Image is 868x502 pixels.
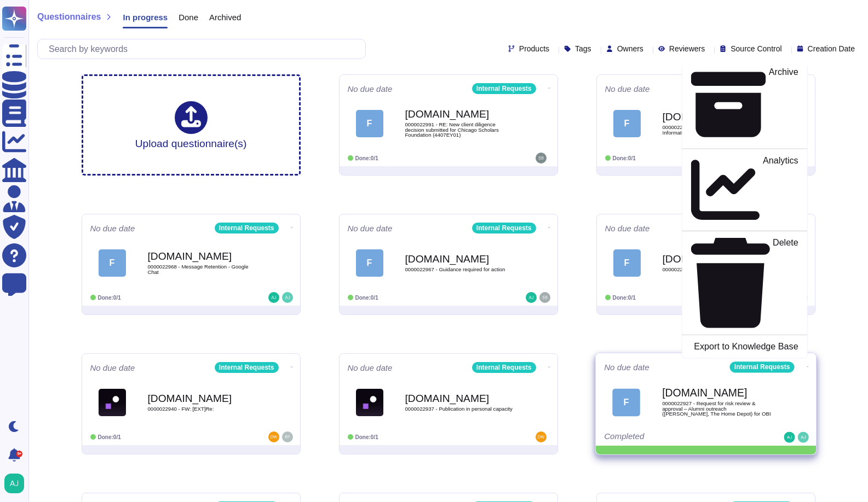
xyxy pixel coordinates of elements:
img: Logo [99,389,126,416]
span: Done: 0/1 [613,155,636,161]
span: No due date [348,85,393,93]
b: [DOMAIN_NAME] [148,393,257,404]
img: user [268,431,279,442]
div: F [612,388,640,416]
div: F [613,110,641,137]
input: Search by keywords [43,39,365,59]
span: Creation Date [808,45,855,52]
b: [DOMAIN_NAME] [405,109,515,119]
span: Questionnaires [37,13,101,21]
img: user [536,431,547,442]
span: Done: 0/1 [355,155,378,161]
span: Source Control [731,45,781,52]
span: Done: 0/1 [355,295,378,301]
span: In progress [123,13,168,21]
a: Export to Knowledge Base [682,340,807,353]
span: Products [519,45,549,52]
span: No due date [348,364,393,372]
span: Done: 0/1 [355,434,378,440]
span: 0000022927 - Request for risk review & approval – Alumni outreach ([PERSON_NAME], The Home Depot)... [662,401,773,417]
div: Internal Requests [215,223,279,234]
button: user [2,471,32,495]
img: user [4,474,24,493]
span: Reviewers [669,45,705,52]
span: 0000022940 - FW: [EXT]Re: [148,406,257,412]
div: Internal Requests [729,361,794,372]
span: Done [179,13,198,21]
img: user [282,292,293,303]
a: Delete [682,236,807,330]
div: F [99,249,126,277]
div: Internal Requests [472,223,536,234]
span: No due date [605,224,650,232]
span: Done: 0/1 [613,295,636,301]
b: [DOMAIN_NAME] [663,112,772,122]
span: 0000022937 - Publication in personal capacity [405,406,515,412]
div: Internal Requests [472,362,536,373]
a: Archive [682,65,807,144]
img: user [797,432,808,443]
img: Logo [356,389,383,416]
div: F [356,249,383,277]
span: 0000022968 - Message Retention - Google Chat [148,264,257,275]
span: 0000022991 - RE: New client diligence decision submitted for Chicago Scholars Foundation (4407EY01) [405,122,515,138]
p: Archive [768,68,798,142]
div: 9+ [16,451,22,457]
span: Done: 0/1 [98,295,121,301]
img: user [536,153,547,164]
span: No due date [348,224,393,232]
span: No due date [90,364,135,372]
span: No due date [605,85,650,93]
div: Internal Requests [215,362,279,373]
span: 0000022992 - Fw: PLEASE READ: Important Information Regarding Talent Forward Summit [663,125,772,135]
div: F [356,110,383,137]
p: Export to Knowledge Base [694,342,798,351]
b: [DOMAIN_NAME] [405,254,515,264]
div: Internal Requests [472,83,536,94]
img: user [526,292,537,303]
b: [DOMAIN_NAME] [662,388,773,398]
span: Owners [617,45,643,52]
div: Completed [604,432,740,443]
b: [DOMAIN_NAME] [663,254,772,264]
p: Delete [772,238,798,328]
span: Done: 0/1 [98,434,121,440]
p: Analytics [762,156,798,224]
span: Tags [575,45,591,52]
span: 0000022967 - Guidance required for action [405,267,515,272]
img: user [784,432,795,443]
span: No due date [90,224,135,232]
a: Analytics [682,153,807,226]
div: Upload questionnaire(s) [135,101,247,149]
img: user [268,292,279,303]
span: No due date [604,363,649,371]
b: [DOMAIN_NAME] [148,251,257,261]
span: 0000022962 - Taking on a Board advisor role [663,267,772,272]
img: user [282,431,293,442]
b: [DOMAIN_NAME] [405,393,515,404]
div: F [613,249,641,277]
img: user [539,292,550,303]
span: Archived [209,13,241,21]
